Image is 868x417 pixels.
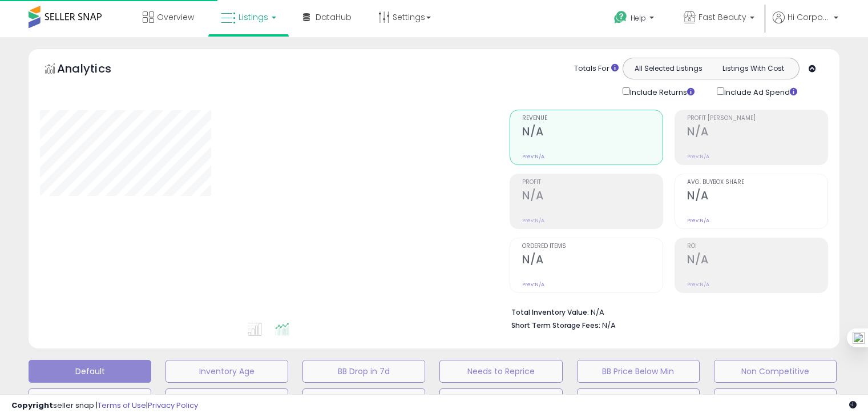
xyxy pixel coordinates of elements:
small: Prev: N/A [687,153,709,160]
li: N/A [511,304,819,318]
span: N/A [602,320,616,331]
span: Listings [239,11,268,23]
a: Help [605,2,665,37]
h2: N/A [522,189,663,205]
h2: N/A [522,253,663,268]
span: Revenue [522,115,663,122]
button: BB Price Below Min [577,360,700,383]
div: Include Returns [614,85,708,98]
span: Help [631,13,646,23]
img: one_i.png [853,332,865,344]
button: SOP View Set [577,388,700,411]
small: Prev: N/A [687,281,709,288]
span: Avg. Buybox Share [687,179,827,186]
button: All Selected Listings [626,61,711,76]
h5: Analytics [57,61,134,79]
span: Ordered Items [522,243,663,250]
button: BB Drop in 7d [302,360,425,383]
span: Profit [522,179,663,186]
b: Short Term Storage Fees: [511,320,600,330]
div: Include Ad Spend [708,85,815,98]
span: Profit [PERSON_NAME] [687,115,827,122]
button: Inventory Age [165,360,288,383]
a: Terms of Use [98,400,146,411]
a: Privacy Policy [148,400,198,411]
button: Items Being Repriced [302,388,425,411]
button: Default [29,360,151,383]
small: Prev: N/A [687,217,709,224]
strong: Copyright [11,400,53,411]
button: Invoice prices [714,388,837,411]
span: Hi Corporate [788,11,830,23]
small: Prev: N/A [522,153,544,160]
a: Hi Corporate [773,11,838,37]
button: 30 Day Decrease [439,388,562,411]
button: Needs to Reprice [439,360,562,383]
b: Total Inventory Value: [511,307,589,317]
div: Totals For [574,63,619,74]
h2: N/A [687,253,827,268]
button: Selling @ Max [165,388,288,411]
span: DataHub [316,11,352,23]
i: Get Help [613,10,628,25]
h2: N/A [687,125,827,141]
h2: N/A [522,125,663,141]
small: Prev: N/A [522,281,544,288]
span: ROI [687,243,827,250]
span: Fast Beauty [699,11,746,23]
span: Overview [157,11,194,23]
button: Top Sellers [29,388,151,411]
div: seller snap | | [11,400,198,411]
h2: N/A [687,189,827,205]
button: Non Competitive [714,360,837,383]
button: Listings With Cost [710,61,796,76]
small: Prev: N/A [522,217,544,224]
